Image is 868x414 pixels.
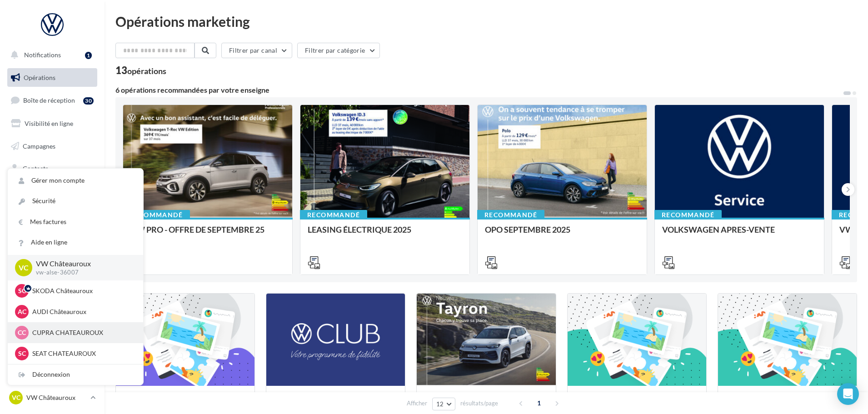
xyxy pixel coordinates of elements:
[297,43,380,58] button: Filtrer par catégorie
[115,86,843,94] div: 6 opérations recommandées par votre enseigne
[5,45,95,65] button: Notifications 1
[5,114,99,133] a: Visibilité en ligne
[18,349,26,358] span: SC
[23,96,75,104] span: Boîte de réception
[127,67,166,75] div: opérations
[18,307,26,316] span: AC
[25,120,73,127] span: Visibilité en ligne
[7,389,97,406] a: VC VW Châteauroux
[18,328,26,337] span: CC
[8,212,143,232] a: Mes factures
[32,328,132,337] p: CUPRA CHATEAUROUX
[130,225,285,243] div: VW PRO - OFFRE DE SEPTEMBRE 25
[221,43,292,58] button: Filtrer par canal
[436,400,444,408] span: 12
[8,170,143,191] a: Gérer mon compte
[308,225,462,243] div: LEASING ÉLECTRIQUE 2025
[460,399,498,408] span: résultats/page
[8,364,143,385] div: Déconnexion
[23,165,48,172] span: Contacts
[24,74,55,81] span: Opérations
[18,286,26,295] span: SC
[432,398,455,410] button: 12
[23,142,55,150] span: Campagnes
[654,210,722,220] div: Recommandé
[115,65,166,75] div: 13
[24,51,61,59] span: Notifications
[532,396,546,410] span: 1
[32,307,132,316] p: AUDI Châteauroux
[32,286,132,295] p: SKODA Châteauroux
[115,15,857,28] div: Opérations marketing
[85,52,92,59] div: 1
[8,191,143,211] a: Sécurité
[32,349,132,358] p: SEAT CHATEAUROUX
[5,257,99,284] a: Campagnes DataOnDemand
[5,205,99,224] a: Calendrier
[662,225,817,243] div: VOLKSWAGEN APRES-VENTE
[26,393,87,402] p: VW Châteauroux
[36,269,129,277] p: vw-alse-36007
[19,262,29,273] span: VC
[5,227,99,254] a: PLV et print personnalisable
[485,225,639,243] div: OPO SEPTEMBRE 2025
[8,232,143,253] a: Aide en ligne
[83,97,94,105] div: 30
[12,393,20,402] span: VC
[300,210,367,220] div: Recommandé
[5,182,99,201] a: Médiathèque
[477,210,544,220] div: Recommandé
[407,399,427,408] span: Afficher
[36,259,129,269] p: VW Châteauroux
[5,159,99,178] a: Contacts
[123,210,190,220] div: Recommandé
[837,383,859,405] div: Open Intercom Messenger
[5,90,99,110] a: Boîte de réception30
[5,137,99,156] a: Campagnes
[5,68,99,87] a: Opérations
